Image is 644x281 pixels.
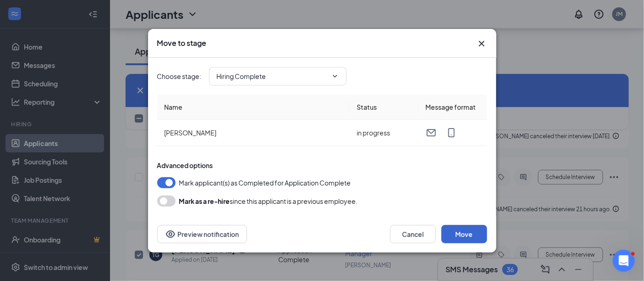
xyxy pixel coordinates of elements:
div: Advanced options [157,161,487,170]
span: Mark applicant(s) as Completed for Application Complete [179,177,351,188]
button: Preview notificationEye [157,225,247,243]
svg: MobileSms [446,127,457,138]
td: in progress [350,120,418,146]
div: since this applicant is a previous employee. [179,196,358,207]
button: Move [441,225,487,243]
span: Choose stage : [157,71,202,81]
svg: Cross [476,38,487,49]
b: Mark as a re-hire [179,197,230,205]
svg: Email [426,127,437,138]
svg: Eye [165,229,176,240]
iframe: Intercom live chat [613,250,635,272]
th: Status [350,95,418,120]
button: Cancel [390,225,436,243]
h3: Move to stage [157,38,207,48]
th: Message format [418,95,487,120]
span: [PERSON_NAME] [165,129,217,137]
button: Close [476,38,487,49]
svg: ChevronDown [331,73,339,80]
th: Name [157,95,350,120]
